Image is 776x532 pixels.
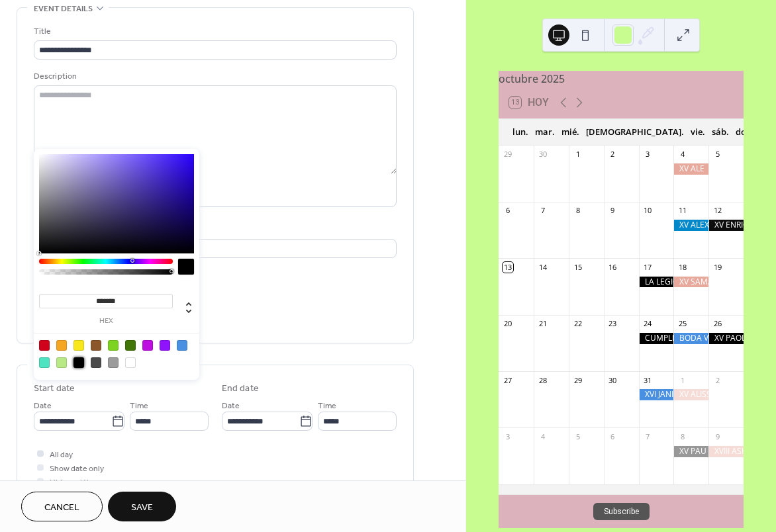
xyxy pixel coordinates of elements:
div: XV SAMARA [673,277,708,288]
div: 6 [608,431,618,441]
div: 28 [538,375,548,385]
div: 8 [677,431,687,441]
label: hex [39,318,173,325]
div: LA LEGION SALSA CLUB [639,277,674,288]
div: BODA VICTORIA+ANTONIN [673,333,708,344]
div: #4A90E2 [177,340,187,351]
div: [DEMOGRAPHIC_DATA]. [583,119,687,146]
div: lun. [509,119,532,146]
div: 14 [538,262,548,272]
div: mié. [558,119,583,146]
div: 6 [503,206,512,216]
div: 9 [608,206,618,216]
div: #9013FE [160,340,170,351]
div: vie. [687,119,708,146]
div: 10 [643,206,653,216]
div: #7ED321 [108,340,119,351]
div: 3 [643,150,653,159]
div: CUMPLEAÑOS MARTHA [639,333,674,344]
div: 1 [677,375,687,385]
div: #50E3C2 [39,357,50,368]
div: Description [34,69,394,83]
div: 20 [503,319,512,329]
div: XV ENRIQUE [708,220,744,231]
div: 29 [503,150,512,159]
div: #BD10E0 [142,340,153,351]
div: #F5A623 [56,340,67,351]
div: 7 [538,206,548,216]
div: 17 [643,262,653,272]
div: 3 [503,431,512,441]
div: End date [222,382,259,396]
span: Event details [34,2,93,16]
span: Time [130,399,148,413]
div: 22 [573,319,583,329]
div: XV ALEXA [673,220,708,231]
div: Start date [34,382,75,396]
div: 16 [608,262,618,272]
div: 9 [712,431,722,441]
div: #FFFFFF [125,357,136,368]
div: 2 [608,150,618,159]
div: 30 [608,375,618,385]
button: Subscribe [593,503,650,520]
button: Cancel [21,492,103,521]
div: 13 [503,262,512,272]
div: 4 [677,150,687,159]
div: #B8E986 [56,357,67,368]
div: #8B572A [91,340,101,351]
div: 24 [643,319,653,329]
div: #D0021B [39,340,50,351]
div: Title [34,24,394,38]
span: Cancel [44,501,79,515]
span: All day [50,448,73,462]
div: XV PAU [673,446,708,457]
div: mar. [532,119,558,146]
div: 5 [712,150,722,159]
div: #000000 [73,357,84,368]
div: 12 [712,206,722,216]
div: sáb. [708,119,732,146]
span: Date [34,399,52,413]
div: 1 [573,150,583,159]
div: 11 [677,206,687,216]
div: XVI JANIS [639,389,674,400]
div: 15 [573,262,583,272]
div: 23 [608,319,618,329]
div: octubre 2025 [499,71,744,87]
span: Date [222,399,240,413]
div: #417505 [125,340,136,351]
div: XVIII ASHLEY [708,446,744,457]
div: 21 [538,319,548,329]
div: 29 [573,375,583,385]
div: #9B9B9B [108,357,119,368]
div: Location [34,223,394,237]
div: 2 [712,375,722,385]
div: 27 [503,375,512,385]
div: #F8E71C [73,340,84,351]
span: Save [131,501,153,515]
div: XV ALE [673,163,708,175]
div: 25 [677,319,687,329]
div: #4A4A4A [91,357,101,368]
div: XV PAOLA NAOMI [708,333,744,344]
div: 26 [712,319,722,329]
div: 30 [538,150,548,159]
div: 5 [573,431,583,441]
div: 18 [677,262,687,272]
button: Save [108,492,176,521]
span: Hide end time [50,476,100,490]
div: 4 [538,431,548,441]
div: 7 [643,431,653,441]
div: XV ALISSON [673,389,708,400]
div: 8 [573,206,583,216]
span: Show date only [50,462,104,476]
span: Time [318,399,336,413]
div: dom. [732,119,760,146]
div: 19 [712,262,722,272]
div: 31 [643,375,653,385]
